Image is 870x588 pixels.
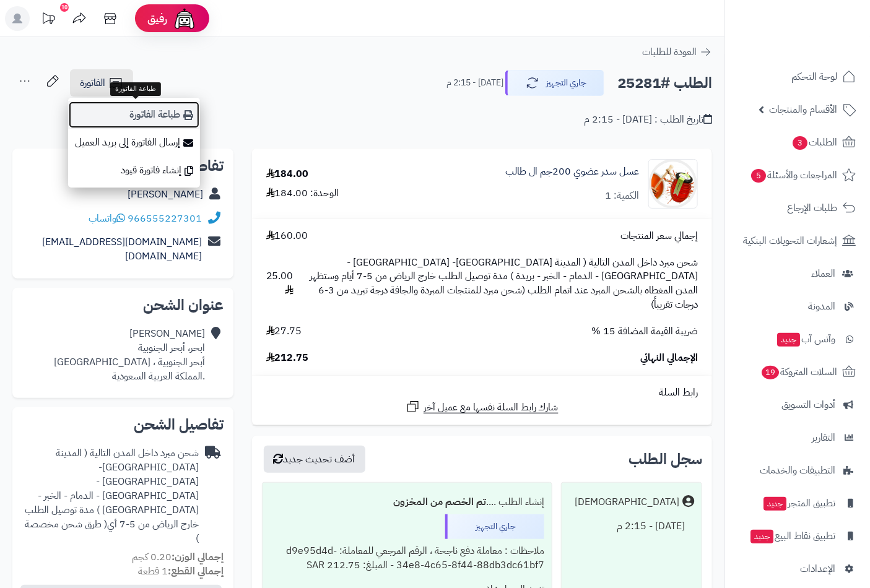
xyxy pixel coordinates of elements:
a: الطلبات3 [733,128,863,157]
a: واتساب [89,211,125,226]
span: إشعارات التحويلات البنكية [743,232,837,249]
a: شارك رابط السلة نفسها مع عميل آخر [406,399,559,415]
a: تطبيق المتجرجديد [733,488,863,518]
span: جديد [777,333,800,347]
a: لوحة التحكم [733,62,863,92]
span: ( طرق شحن مخصصة ) [25,517,199,546]
a: [PERSON_NAME] [128,187,203,202]
span: الإجمالي النهائي [640,351,698,365]
span: شارك رابط السلة نفسها مع عميل آخر [424,400,559,415]
span: شحن مبرد داخل المدن التالية ( المدينة [GEOGRAPHIC_DATA]- [GEOGRAPHIC_DATA] - [GEOGRAPHIC_DATA] - ... [306,256,698,312]
span: 212.75 [266,351,309,365]
a: إشعارات التحويلات البنكية [733,226,863,256]
span: العملاء [811,265,835,282]
img: 1699910850-%D8%B9%D8%B3%D9%84%20%D8%B3%D8%AF%D8%B1%20%D8%A7%D9%84%20%D8%B7%D8%A7%D9%84%D8%A8%2020... [649,159,697,209]
strong: إجمالي الوزن: [172,550,224,564]
a: أدوات التسويق [733,390,863,420]
div: جاري التجهيز [445,514,544,539]
h2: الطلب #25281 [617,71,712,96]
img: ai-face.png [172,6,197,31]
small: [DATE] - 2:15 م [446,77,503,89]
span: التطبيقات والخدمات [760,462,835,479]
a: المراجعات والأسئلة5 [733,160,863,190]
div: رابط السلة [257,386,707,400]
span: لوحة التحكم [791,68,837,85]
span: جديد [750,530,773,543]
span: 5 [750,168,767,183]
span: 25.00 [266,269,294,298]
span: أدوات التسويق [781,396,835,413]
span: 160.00 [266,229,308,243]
a: الفاتورة [70,69,133,97]
div: [DATE] - 2:15 م [569,514,694,538]
span: رفيق [147,11,167,26]
div: [PERSON_NAME] ابحر، أبحر الجنوبية أبحر الجنوبية ، [GEOGRAPHIC_DATA] .المملكة العربية السعودية [54,327,205,383]
small: 1 قطعة [138,564,224,579]
span: 27.75 [266,324,302,339]
a: طباعة الفاتورة [68,101,200,129]
div: [DEMOGRAPHIC_DATA] [575,495,679,509]
span: المدونة [808,298,835,315]
span: إجمالي سعر المنتجات [620,229,698,243]
img: logo-2.png [786,15,858,41]
h3: سجل الطلب [629,452,702,467]
h2: تفاصيل العميل [22,158,224,173]
a: [DOMAIN_NAME][EMAIL_ADDRESS][DOMAIN_NAME] [42,235,202,264]
a: إنشاء فاتورة قيود [68,157,200,184]
div: الوحدة: 184.00 [266,186,339,201]
div: طباعة الفاتورة [110,82,161,96]
span: الإعدادات [800,560,835,577]
strong: إجمالي القطع: [168,564,224,579]
a: المدونة [733,292,863,321]
a: الإعدادات [733,554,863,584]
span: طلبات الإرجاع [787,199,837,217]
a: إرسال الفاتورة إلى بريد العميل [68,129,200,157]
div: تاريخ الطلب : [DATE] - 2:15 م [584,113,712,127]
a: عسل سدر عضوي 200جم ال طالب [505,165,639,179]
span: الفاتورة [80,76,105,90]
a: العودة للطلبات [642,45,712,59]
span: الأقسام والمنتجات [769,101,837,118]
span: تطبيق المتجر [762,495,835,512]
a: العملاء [733,259,863,288]
span: ضريبة القيمة المضافة 15 % [591,324,698,339]
span: تطبيق نقاط البيع [749,527,835,545]
a: التقارير [733,423,863,452]
span: 3 [792,136,808,150]
small: 0.20 كجم [132,550,224,564]
button: أضف تحديث جديد [264,446,365,473]
h2: تفاصيل الشحن [22,417,224,432]
span: العودة للطلبات [642,45,697,59]
span: 19 [761,365,780,380]
a: وآتس آبجديد [733,324,863,354]
a: طلبات الإرجاع [733,193,863,223]
div: 184.00 [266,167,309,181]
span: المراجعات والأسئلة [750,166,837,184]
div: شحن مبرد داخل المدن التالية ( المدينة [GEOGRAPHIC_DATA]- [GEOGRAPHIC_DATA] - [GEOGRAPHIC_DATA] - ... [22,446,199,545]
span: جديد [763,497,786,511]
div: الكمية: 1 [605,189,639,203]
div: ملاحظات : معاملة دفع ناجحة ، الرقم المرجعي للمعاملة: d9e95d4d-34e8-4c65-8f44-88db3dc61bf7 - المبل... [270,539,544,577]
span: الطلبات [791,134,837,151]
div: إنشاء الطلب .... [270,490,544,514]
a: السلات المتروكة19 [733,357,863,387]
a: تطبيق نقاط البيعجديد [733,521,863,551]
a: تحديثات المنصة [33,6,64,34]
span: السلات المتروكة [760,363,837,381]
a: التطبيقات والخدمات [733,456,863,485]
div: 10 [60,3,69,12]
button: جاري التجهيز [505,70,604,96]
b: تم الخصم من المخزون [393,495,486,509]
a: 966555227301 [128,211,202,226]
span: وآتس آب [776,331,835,348]
h2: عنوان الشحن [22,298,224,313]
span: التقارير [812,429,835,446]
